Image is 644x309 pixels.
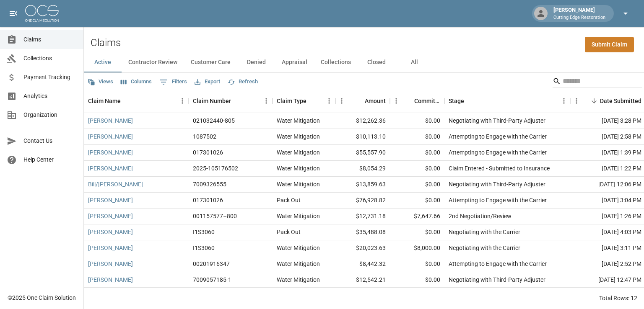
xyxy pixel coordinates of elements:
button: Select columns [119,75,154,88]
span: Contact Us [23,136,77,145]
div: Attempting to Engage with the Carrier [449,260,547,268]
div: Total Rows: 12 [599,294,637,302]
div: 021032440-805 [193,116,235,125]
div: $55,557.90 [335,145,390,161]
div: Claim Number [189,89,273,113]
a: Submit Claim [585,37,634,52]
div: Claim Type [277,89,306,113]
div: 017301026 [193,148,223,157]
div: Claim Name [84,89,189,113]
button: Sort [588,95,600,107]
div: $0.00 [390,272,444,288]
a: [PERSON_NAME] [88,132,133,141]
img: ocs-logo-white-transparent.png [25,5,59,22]
div: Attempting to Engage with the Carrier [449,132,547,141]
div: $20,023.63 [335,240,390,256]
button: Show filters [157,75,189,89]
div: Negotiating with Third-Party Adjuster [449,180,545,188]
div: $0.00 [390,113,444,129]
button: Sort [402,95,414,107]
h2: Claims [91,37,121,49]
button: Active [84,52,122,72]
p: Cutting Edge Restoration [553,14,605,21]
div: 7009057185-1 [193,276,231,284]
div: Water Mitigation [277,180,320,188]
div: Stage [444,89,570,113]
div: Water Mitigation [277,116,320,125]
button: Menu [335,95,348,107]
a: [PERSON_NAME] [88,228,133,236]
div: 2nd Negotiation/Review [449,212,512,220]
span: Collections [23,54,77,63]
div: $12,731.18 [335,209,390,224]
div: $0.00 [390,256,444,272]
div: Date Submitted [600,89,641,113]
div: $8,054.29 [335,161,390,177]
div: $8,000.00 [390,240,444,256]
div: Amount [365,89,386,113]
div: Pack Out [277,228,301,236]
div: Water Mitigation [277,244,320,252]
div: Water Mitigation [277,132,320,141]
div: Water Mitigation [277,148,320,157]
div: $0.00 [390,129,444,145]
div: Water Mitigation [277,260,320,268]
div: $0.00 [390,193,444,209]
div: Attempting to Engage with the Carrier [449,148,547,157]
button: Menu [176,95,189,107]
div: $76,928.82 [335,193,390,209]
div: Water Mitigation [277,276,320,284]
button: Menu [558,95,570,107]
div: 017301026 [193,196,223,204]
a: [PERSON_NAME] [88,116,133,125]
button: Sort [231,95,243,107]
div: $13,859.63 [335,177,390,193]
a: [PERSON_NAME] [88,196,133,204]
span: Payment Tracking [23,73,77,82]
div: I1S3060 [193,228,215,236]
div: 2025-105176502 [193,164,238,173]
div: $7,647.66 [390,209,444,224]
div: 00201916347 [193,260,230,268]
div: Negotiating with the Carrier [449,228,520,236]
div: 1087502 [193,132,216,141]
button: Denied [237,52,275,72]
a: [PERSON_NAME] [88,244,133,252]
div: Stage [449,89,464,113]
button: Sort [306,95,318,107]
div: [PERSON_NAME] [550,6,609,21]
div: $10,113.10 [335,129,390,145]
div: Water Mitigation [277,164,320,173]
button: Menu [390,95,402,107]
button: All [395,52,433,72]
div: Claim Number [193,89,231,113]
div: Committed Amount [414,89,440,113]
div: Negotiating with the Carrier [449,244,520,252]
span: Analytics [23,92,77,100]
div: $12,542.21 [335,272,390,288]
button: Closed [358,52,395,72]
button: Sort [464,95,476,107]
a: [PERSON_NAME] [88,260,133,268]
div: Claim Name [88,89,121,113]
button: Appraisal [275,52,314,72]
div: $0.00 [390,161,444,177]
button: Menu [260,95,273,107]
div: 7009326555 [193,180,226,188]
div: Negotiating with Third-Party Adjuster [449,276,545,284]
div: Claim Type [273,89,335,113]
span: Claims [23,35,77,44]
a: [PERSON_NAME] [88,164,133,173]
div: $12,262.36 [335,113,390,129]
div: $8,442.32 [335,256,390,272]
button: Refresh [226,75,260,88]
a: [PERSON_NAME] [88,212,133,220]
button: Export [192,75,222,88]
div: dynamic tabs [84,52,644,72]
div: Attempting to Engage with the Carrier [449,196,547,204]
div: Amount [335,89,390,113]
a: [PERSON_NAME] [88,276,133,284]
div: Pack Out [277,196,301,204]
button: Collections [314,52,358,72]
a: [PERSON_NAME] [88,148,133,157]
